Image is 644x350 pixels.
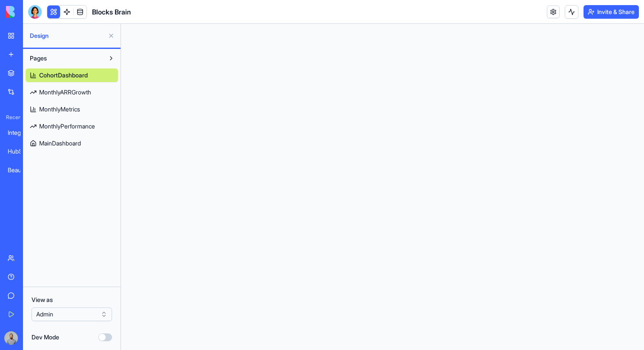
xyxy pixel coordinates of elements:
[92,7,131,17] span: Blocks Brain
[8,147,32,156] div: HubSpot Lead Research & Outreach Engine
[39,88,91,97] span: MonthlyARRGrowth
[3,162,37,179] a: Beautiful Todo List
[30,54,47,63] span: Pages
[26,68,118,82] a: CohortDashboard
[3,124,37,141] a: Integration Helper Tool
[8,128,32,137] div: Integration Helper Tool
[32,296,112,304] label: View as
[3,143,37,160] a: HubSpot Lead Research & Outreach Engine
[32,333,59,341] label: Dev Mode
[26,137,118,150] a: MainDashboard
[26,102,118,116] a: MonthlyMetrics
[6,6,59,18] img: logo
[39,139,81,148] span: MainDashboard
[584,5,639,19] button: Invite & Share
[4,331,18,345] img: image_123650291_bsq8ao.jpg
[39,71,88,80] span: CohortDashboard
[8,166,32,174] div: Beautiful Todo List
[30,31,104,40] span: Design
[39,105,80,114] span: MonthlyMetrics
[26,51,104,65] button: Pages
[39,122,95,131] span: MonthlyPerformance
[26,85,118,99] a: MonthlyARRGrowth
[3,114,20,121] span: Recent
[26,120,118,133] a: MonthlyPerformance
